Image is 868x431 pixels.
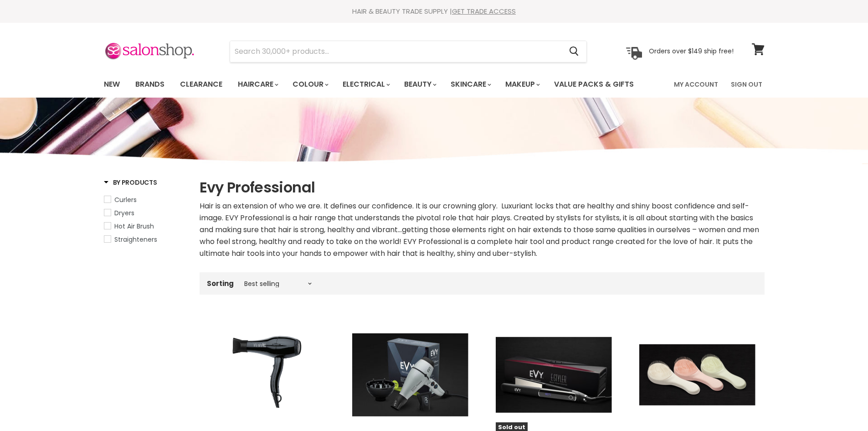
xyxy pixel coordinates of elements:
span: Curlers [114,195,137,204]
a: Hot Air Brush [104,221,188,231]
a: GET TRADE ACCESS [452,6,516,16]
form: Product [230,41,587,62]
a: Sign Out [725,75,768,94]
img: Evy Eco Detangling Brush [639,344,755,405]
img: Evy Professional E-Styler [496,337,612,413]
h3: By Products [104,178,157,187]
a: Value Packs & Gifts [547,75,641,94]
a: Makeup [498,75,545,94]
input: Search [230,41,562,62]
a: Brands [128,75,171,94]
label: Sorting [207,280,234,287]
button: Search [562,41,586,62]
a: Clearance [173,75,229,94]
a: My Account [668,75,724,94]
a: Curlers [104,195,188,205]
a: Haircare [231,75,284,94]
ul: Main menu [97,71,655,98]
span: Hot Air Brush [114,222,154,231]
span: Dryers [114,208,134,218]
a: Electrical [336,75,395,94]
p: Orders over $149 ship free! [649,47,734,55]
a: Dryers [104,208,188,218]
div: HAIR & BEAUTY TRADE SUPPLY | [92,7,776,16]
p: Hair is an extension of who we are. It defines our confidence. It is our crowning glory. Luxurian... [200,200,765,260]
img: Evy Professional Boss DigiForce Dryer [352,333,468,416]
a: Beauty [397,75,442,94]
span: Straighteners [114,235,157,244]
nav: Main [92,71,776,98]
a: Skincare [444,75,497,94]
a: Colour [286,75,334,94]
a: Straighteners [104,234,188,244]
a: New [97,75,127,94]
h1: Evy Professional [200,178,765,197]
